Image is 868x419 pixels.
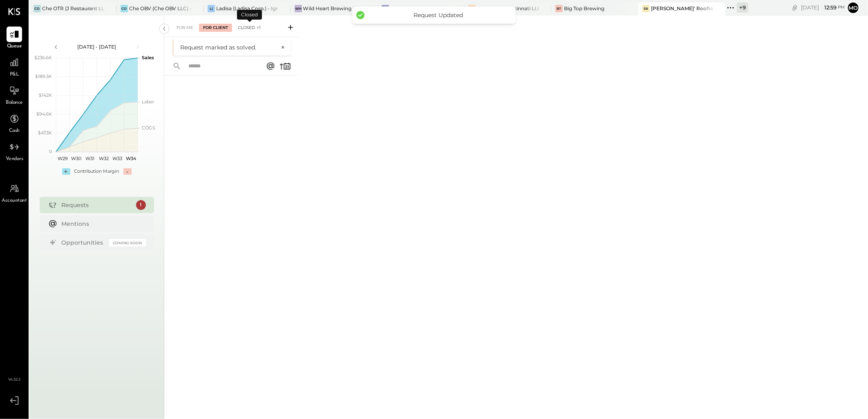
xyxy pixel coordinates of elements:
[277,44,285,51] button: ×
[642,5,650,12] div: SR
[142,55,154,60] text: Sales
[382,5,389,12] div: TB
[237,10,262,20] div: Closed
[0,55,28,78] a: P&L
[62,201,132,209] div: Requests
[6,156,23,163] span: Vendors
[0,181,28,205] a: Accountant
[125,156,136,161] text: W34
[6,99,23,107] span: Balance
[35,74,52,79] text: $189.3K
[9,127,20,135] span: Cash
[2,197,27,205] span: Accountant
[208,5,215,12] div: L(
[74,168,119,175] div: Contribution Margin
[142,99,154,105] text: Labor
[0,27,28,50] a: Queue
[7,43,22,50] span: Queue
[142,125,155,131] text: COGS
[651,5,713,12] div: [PERSON_NAME]' Rooftop - Ignite
[42,5,104,12] div: Che OTR (J Restaurant LLC) - Ignite
[129,5,191,12] div: Che OBV (Che OBV LLC) - Ignite
[38,130,52,136] text: $47.3K
[0,83,28,107] a: Balance
[71,156,81,161] text: W30
[390,5,452,12] div: The Butcher & Barrel (L Argento LLC) - [GEOGRAPHIC_DATA]
[737,2,748,13] div: + 9
[303,5,365,12] div: Wild Heart Brewing Company
[564,5,604,12] div: Big Top Brewing
[0,111,28,135] a: Cash
[10,71,19,78] span: P&L
[234,24,265,32] div: Closed
[62,238,105,247] div: Opportunities
[62,168,70,175] div: +
[468,5,476,12] div: G(
[136,200,146,210] div: 1
[555,5,563,12] div: BT
[98,156,108,161] text: W32
[109,239,146,247] div: Coming Soon
[295,5,302,12] div: WH
[62,220,142,228] div: Mentions
[847,1,860,14] button: Mo
[257,25,261,31] span: +1
[36,111,52,117] text: $94.6K
[34,5,41,12] div: CO
[180,43,277,51] div: Request marked as solved.
[34,55,52,60] text: $236.6K
[121,5,128,12] div: CO
[49,149,52,154] text: 0
[369,11,508,19] div: Request Updated
[801,4,845,11] div: [DATE]
[58,156,68,161] text: W29
[62,43,132,50] div: [DATE] - [DATE]
[85,156,94,161] text: W31
[39,92,52,98] text: $142K
[172,24,197,32] div: For Me
[123,168,132,175] div: -
[112,156,122,161] text: W33
[0,139,28,163] a: Vendors
[477,5,539,12] div: Gypsys (Up Cincinnati LLC) - Ignite
[216,5,278,12] div: Ladisa (Ladisa Corp.) - Ignite
[199,24,232,32] div: For Client
[791,3,799,12] div: copy link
